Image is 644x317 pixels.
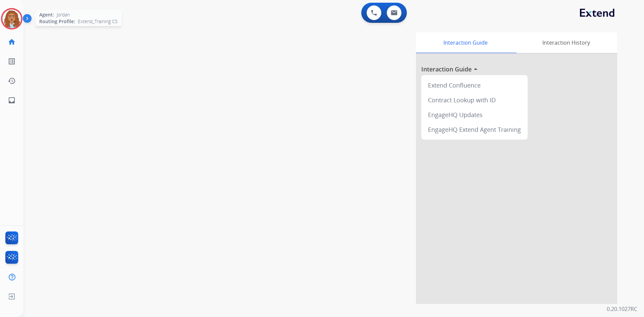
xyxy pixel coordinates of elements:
span: Agent: [39,11,54,18]
span: Extend_Training CS [78,18,118,25]
span: Jordan [57,11,70,18]
mat-icon: home [8,38,16,46]
mat-icon: history [8,77,16,85]
p: 0.20.1027RC [607,305,637,313]
div: Interaction History [515,32,617,53]
div: EngageHQ Updates [424,107,525,122]
div: EngageHQ Extend Agent Training [424,122,525,137]
div: Contract Lookup with ID [424,93,525,107]
img: avatar [2,9,21,28]
span: Routing Profile: [39,18,75,25]
div: Interaction Guide [416,32,515,53]
mat-icon: list_alt [8,57,16,65]
mat-icon: inbox [8,96,16,104]
div: Extend Confluence [424,78,525,93]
